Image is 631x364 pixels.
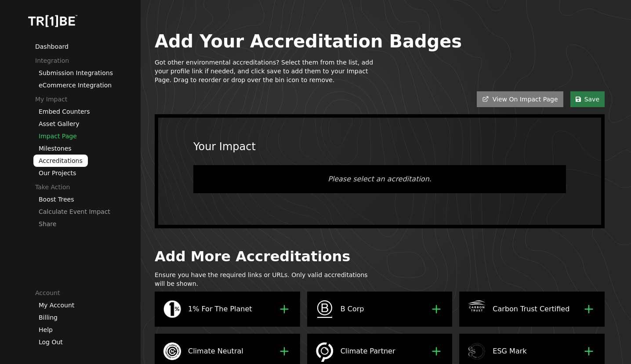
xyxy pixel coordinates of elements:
[35,288,141,297] p: Account
[35,56,141,65] p: Integration
[477,91,563,107] button: View On Impact Page
[468,342,486,360] img: ESGMarkSVG
[570,91,605,107] button: Save
[188,346,243,357] p: Climate Neutral
[155,270,380,288] p: Ensure you have the required links or URLs. Only valid accreditations will be shown.
[163,300,181,318] img: ForThePlanetSVG
[341,304,364,314] p: B Corp
[35,183,141,191] p: Take Action
[155,28,605,54] h1: Add Your Accreditation Badges
[39,208,110,215] a: Calculate Event Impact
[39,120,80,127] a: Asset Gallery
[39,196,74,203] a: Boost Trees
[39,302,74,309] a: My Account
[39,169,76,177] a: Our Projects
[35,43,69,50] a: Dashboard
[155,246,605,267] h2: Add More Accreditations
[39,338,63,346] button: Log Out
[193,139,566,155] h4: Your Impact
[493,346,526,357] p: ESG Mark
[341,346,395,357] p: Climate Partner
[188,304,252,314] p: 1% For The Planet
[39,314,58,321] a: Billing
[316,300,334,318] img: B Corp
[39,82,112,89] a: eCommerce Integration
[163,342,181,360] img: ClimateNeutralSVG
[493,304,569,314] p: Carbon Trust Certified
[39,133,77,140] a: Impact Page
[39,220,56,227] a: Share
[193,165,566,193] p: Please select an acreditation.
[35,95,141,104] p: My Impact
[39,69,113,76] a: Submission Integrations
[39,108,90,115] a: Embed Counters
[468,300,486,312] img: CarbonTrustCertifiedSVG
[316,342,334,362] img: ClimatePartnerSVG
[39,325,53,334] button: Help
[155,58,380,84] p: Got other environmental accreditations? Select them from the list, add your profile link if neede...
[39,145,72,152] a: Milestones
[33,155,88,167] a: Accreditations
